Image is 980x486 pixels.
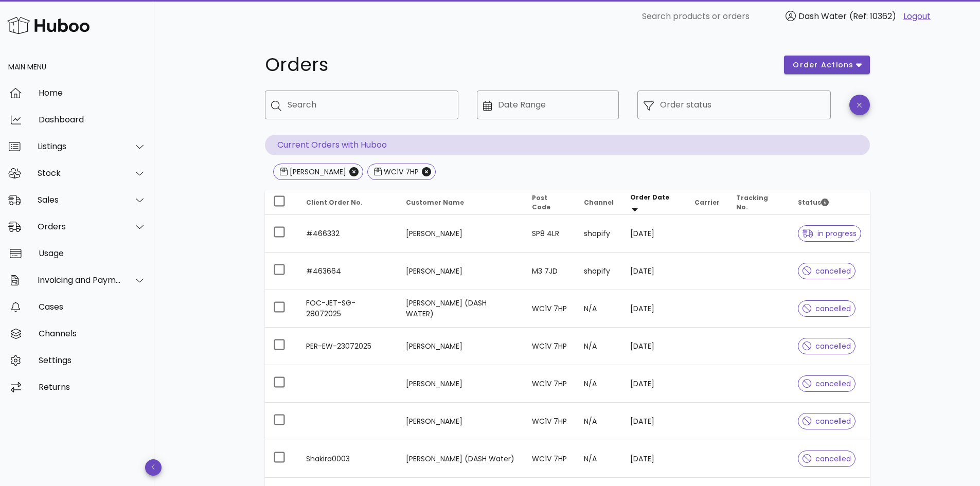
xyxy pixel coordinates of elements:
td: [DATE] [622,253,686,290]
th: Tracking No. [728,190,790,215]
div: Settings [39,355,146,365]
td: SP8 4LR [524,215,575,253]
td: [PERSON_NAME] (DASH WATER) [398,290,524,328]
span: cancelled [803,343,851,350]
button: Close [349,167,359,176]
td: [DATE] [622,365,686,403]
a: Logout [903,10,931,23]
span: cancelled [803,455,851,462]
td: shopify [576,253,622,290]
button: Close [422,167,431,176]
td: [PERSON_NAME] [398,403,524,440]
span: (Ref: 10362) [849,10,896,22]
div: Returns [39,382,146,392]
td: WC1V 7HP [524,440,575,478]
span: Channel [584,198,614,207]
span: cancelled [803,267,851,275]
div: Invoicing and Payments [38,275,121,285]
td: [DATE] [622,290,686,328]
td: [PERSON_NAME] [398,253,524,290]
td: N/A [576,290,622,328]
td: N/A [576,403,622,440]
span: Post Code [532,193,550,211]
span: Tracking No. [736,193,768,211]
td: [DATE] [622,328,686,365]
td: Shakira0003 [298,440,398,478]
th: Post Code [524,190,575,215]
th: Channel [576,190,622,215]
button: order actions [784,56,869,74]
div: Cases [39,302,146,312]
span: Dash Water [798,10,847,22]
div: Sales [38,195,121,205]
div: Dashboard [39,115,146,124]
td: WC1V 7HP [524,328,575,365]
th: Order Date: Sorted descending. Activate to remove sorting. [622,190,686,215]
span: Carrier [694,198,720,207]
span: Customer Name [406,198,464,207]
h1: Orders [265,56,772,74]
td: WC1V 7HP [524,290,575,328]
div: WC1V 7HP [382,167,419,177]
td: [PERSON_NAME] (DASH Water) [398,440,524,478]
td: N/A [576,328,622,365]
td: WC1V 7HP [524,365,575,403]
span: cancelled [803,305,851,312]
div: Stock [38,168,121,178]
td: WC1V 7HP [524,403,575,440]
div: Usage [39,248,146,258]
p: Current Orders with Huboo [265,135,870,155]
td: [PERSON_NAME] [398,215,524,253]
td: [PERSON_NAME] [398,365,524,403]
img: Huboo Logo [7,14,90,37]
td: #466332 [298,215,398,253]
span: order actions [792,60,854,70]
th: Carrier [686,190,728,215]
span: in progress [803,230,857,237]
td: M3 7JD [524,253,575,290]
th: Client Order No. [298,190,398,215]
span: Order Date [630,193,669,202]
td: FOC-JET-SG-28072025 [298,290,398,328]
span: cancelled [803,380,851,387]
div: Home [39,88,146,98]
span: Status [798,198,829,207]
td: [PERSON_NAME] [398,328,524,365]
td: #463664 [298,253,398,290]
th: Status [790,190,870,215]
div: [PERSON_NAME] [288,167,346,177]
td: shopify [576,215,622,253]
td: [DATE] [622,440,686,478]
div: Channels [39,329,146,338]
div: Listings [38,141,121,151]
td: [DATE] [622,403,686,440]
span: Client Order No. [306,198,363,207]
td: PER-EW-23072025 [298,328,398,365]
td: N/A [576,365,622,403]
td: N/A [576,440,622,478]
th: Customer Name [398,190,524,215]
div: Orders [38,222,121,231]
span: cancelled [803,418,851,425]
td: [DATE] [622,215,686,253]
